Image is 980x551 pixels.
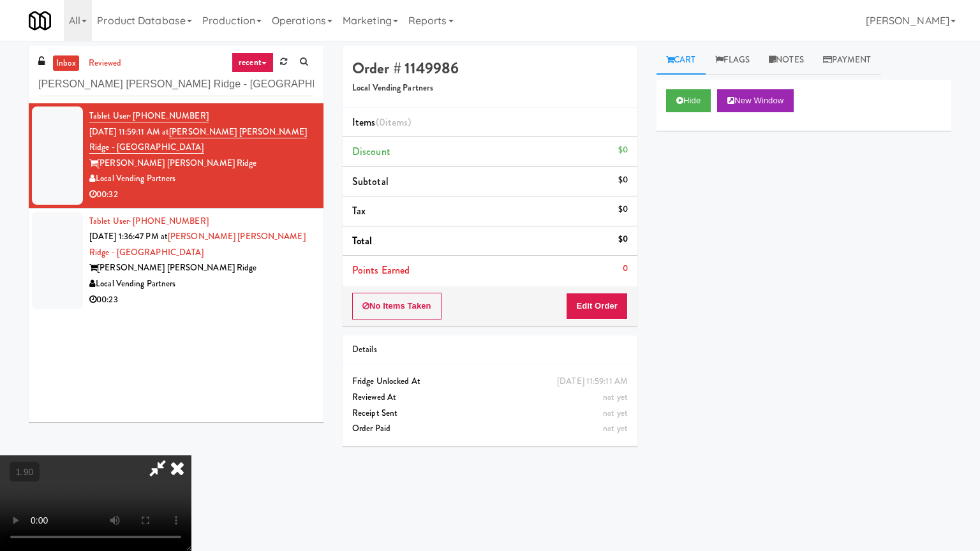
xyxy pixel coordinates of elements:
div: Details [352,342,628,358]
a: Tablet User· [PHONE_NUMBER] [89,215,209,227]
img: Micromart [29,10,51,32]
span: Subtotal [352,174,389,189]
a: recent [232,52,274,73]
span: not yet [603,391,628,403]
div: 00:32 [89,187,314,203]
button: Edit Order [566,293,628,320]
div: Order Paid [352,421,628,437]
span: not yet [603,407,628,419]
button: Hide [666,89,711,112]
button: No Items Taken [352,293,442,320]
div: [DATE] 11:59:11 AM [557,374,628,390]
a: reviewed [85,55,125,71]
a: Notes [759,46,813,75]
a: Tablet User· [PHONE_NUMBER] [89,110,209,122]
span: (0 ) [376,115,412,129]
span: Tax [352,203,366,218]
div: $0 [618,172,628,188]
a: [PERSON_NAME] [PERSON_NAME] Ridge - [GEOGRAPHIC_DATA] [89,230,306,258]
span: Items [352,115,411,129]
span: [DATE] 11:59:11 AM at [89,126,169,138]
div: Reviewed At [352,390,628,406]
div: $0 [618,142,628,158]
a: inbox [53,55,79,71]
div: Local Vending Partners [89,171,314,187]
div: $0 [618,231,628,247]
span: Discount [352,144,390,159]
div: $0 [618,202,628,217]
h5: Local Vending Partners [352,84,628,93]
span: not yet [603,422,628,434]
span: Total [352,233,373,248]
span: · [PHONE_NUMBER] [129,110,209,122]
div: [PERSON_NAME] [PERSON_NAME] Ridge [89,260,314,276]
h4: Order # 1149986 [352,60,628,77]
li: Tablet User· [PHONE_NUMBER][DATE] 1:36:47 PM at[PERSON_NAME] [PERSON_NAME] Ridge - [GEOGRAPHIC_DA... [29,209,323,313]
div: 00:23 [89,292,314,308]
span: Points Earned [352,263,410,277]
span: [DATE] 1:36:47 PM at [89,230,168,242]
a: Flags [706,46,760,75]
a: Cart [657,46,706,75]
ng-pluralize: items [385,115,408,129]
div: 0 [623,261,628,277]
div: [PERSON_NAME] [PERSON_NAME] Ridge [89,156,314,172]
div: Local Vending Partners [89,276,314,292]
a: [PERSON_NAME] [PERSON_NAME] Ridge - [GEOGRAPHIC_DATA] [89,126,307,154]
button: New Window [717,89,794,112]
a: Payment [813,46,881,75]
div: Fridge Unlocked At [352,374,628,390]
li: Tablet User· [PHONE_NUMBER][DATE] 11:59:11 AM at[PERSON_NAME] [PERSON_NAME] Ridge - [GEOGRAPHIC_D... [29,103,323,209]
span: · [PHONE_NUMBER] [129,215,209,227]
input: Search vision orders [38,73,314,96]
div: Receipt Sent [352,406,628,422]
